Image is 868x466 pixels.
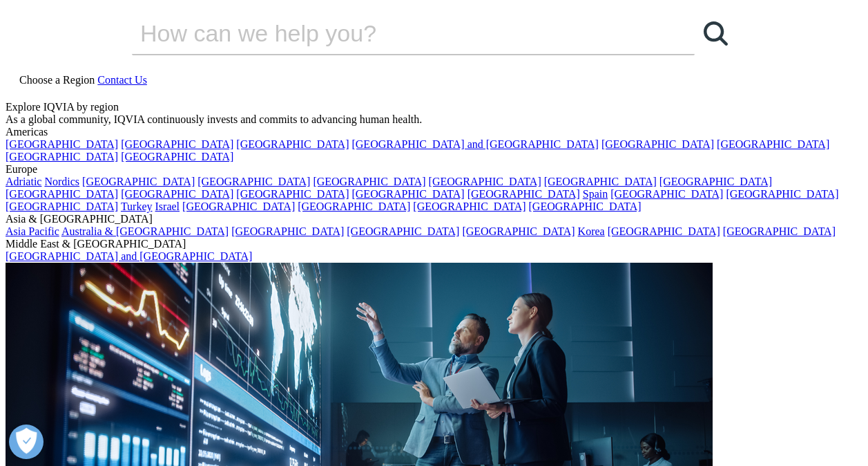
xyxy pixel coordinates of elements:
[610,188,723,200] a: [GEOGRAPHIC_DATA]
[313,176,425,187] a: [GEOGRAPHIC_DATA]
[121,188,233,200] a: [GEOGRAPHIC_DATA]
[583,188,608,200] a: Spain
[578,225,605,237] a: Korea
[82,176,195,187] a: [GEOGRAPHIC_DATA]
[723,225,836,237] a: [GEOGRAPHIC_DATA]
[155,201,180,212] a: Israel
[6,126,862,138] div: Americas
[695,12,736,54] a: Search
[6,213,862,225] div: Asia & [GEOGRAPHIC_DATA]
[6,238,862,250] div: Middle East & [GEOGRAPHIC_DATA]
[6,250,252,262] a: [GEOGRAPHIC_DATA] and [GEOGRAPHIC_DATA]
[351,188,464,200] a: [GEOGRAPHIC_DATA]
[467,188,580,200] a: [GEOGRAPHIC_DATA]
[462,225,575,237] a: [GEOGRAPHIC_DATA]
[121,201,153,212] a: Turkey
[6,101,862,113] div: Explore IQVIA by region
[121,151,233,162] a: [GEOGRAPHIC_DATA]
[608,225,720,237] a: [GEOGRAPHIC_DATA]
[231,225,344,237] a: [GEOGRAPHIC_DATA]
[6,225,59,237] a: Asia Pacific
[236,188,349,200] a: [GEOGRAPHIC_DATA]
[182,201,295,212] a: [GEOGRAPHIC_DATA]
[6,138,118,150] a: [GEOGRAPHIC_DATA]
[429,176,541,187] a: [GEOGRAPHIC_DATA]
[44,176,79,187] a: Nordics
[132,12,655,54] input: Search
[6,188,118,200] a: [GEOGRAPHIC_DATA]
[601,138,714,150] a: [GEOGRAPHIC_DATA]
[6,176,41,187] a: Adriatic
[529,201,642,212] a: [GEOGRAPHIC_DATA]
[659,176,772,187] a: [GEOGRAPHIC_DATA]
[704,21,728,46] svg: Search
[9,425,44,459] button: Open Preferences
[19,74,95,86] span: Choose a Region
[61,225,229,237] a: Australia & [GEOGRAPHIC_DATA]
[298,201,410,212] a: [GEOGRAPHIC_DATA]
[6,113,862,126] div: As a global community, IQVIA continuously invests and commits to advancing human health.
[544,176,657,187] a: [GEOGRAPHIC_DATA]
[6,151,118,162] a: [GEOGRAPHIC_DATA]
[351,138,598,150] a: [GEOGRAPHIC_DATA] and [GEOGRAPHIC_DATA]
[413,201,525,212] a: [GEOGRAPHIC_DATA]
[347,225,459,237] a: [GEOGRAPHIC_DATA]
[6,201,118,212] a: [GEOGRAPHIC_DATA]
[726,188,838,200] a: [GEOGRAPHIC_DATA]
[197,176,310,187] a: [GEOGRAPHIC_DATA]
[236,138,349,150] a: [GEOGRAPHIC_DATA]
[121,138,233,150] a: [GEOGRAPHIC_DATA]
[97,74,147,86] a: Contact Us
[717,138,829,150] a: [GEOGRAPHIC_DATA]
[6,163,862,176] div: Europe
